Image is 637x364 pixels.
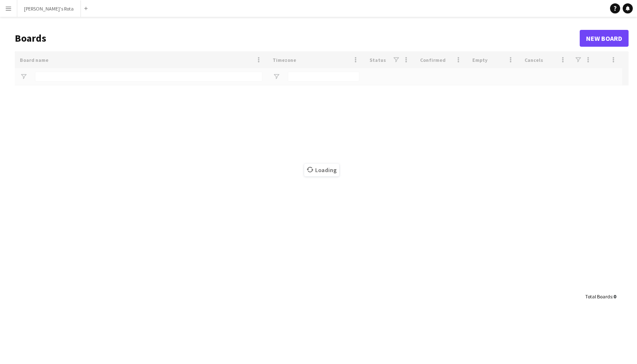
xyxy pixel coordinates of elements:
[585,293,612,300] span: Total Boards
[15,32,580,45] h1: Boards
[580,30,629,47] a: New Board
[613,293,616,300] span: 0
[17,0,81,17] button: [PERSON_NAME]'s Rota
[585,288,616,305] div: :
[304,164,339,176] span: Loading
